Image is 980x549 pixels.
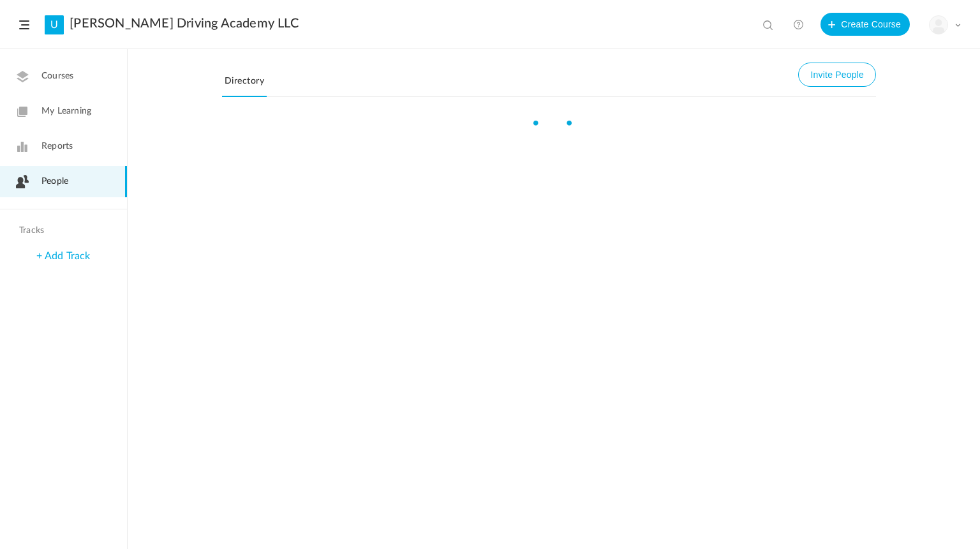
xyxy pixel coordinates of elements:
[820,13,910,36] button: Create Course
[930,16,947,34] img: user-image.png
[36,251,90,261] a: + Add Track
[41,175,68,188] span: People
[222,73,267,97] a: Directory
[19,225,105,236] h4: Tracks
[70,16,299,31] a: [PERSON_NAME] Driving Academy LLC
[41,105,91,118] span: My Learning
[41,70,73,83] span: Courses
[45,15,64,34] a: U
[798,63,876,87] button: Invite People
[41,140,73,153] span: Reports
